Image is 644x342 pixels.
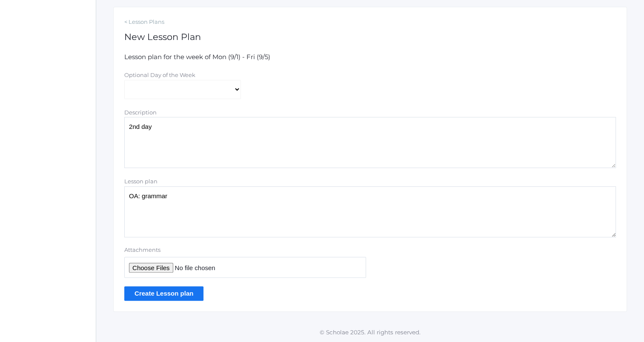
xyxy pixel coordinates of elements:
label: Description [124,109,157,116]
label: Optional Day of the Week [124,71,195,78]
span: Lesson plan for the week of Mon (9/1) - Fri (9/5) [124,53,270,61]
input: Create Lesson plan [124,286,203,300]
p: © Scholae 2025. All rights reserved. [96,328,644,336]
h1: New Lesson Plan [124,32,616,42]
label: Lesson plan [124,178,157,185]
a: < Lesson Plans [124,18,616,26]
label: Attachments [124,246,366,254]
